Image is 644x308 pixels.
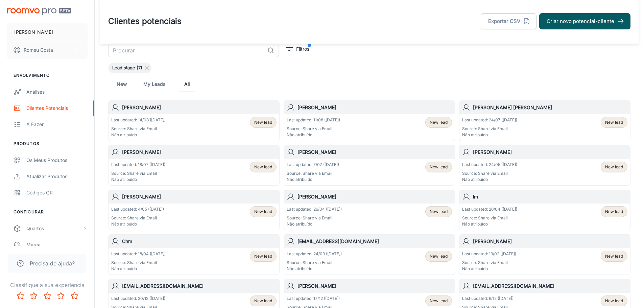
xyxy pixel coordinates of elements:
button: [PERSON_NAME] [7,23,88,41]
span: New lead [605,119,623,125]
div: A fazer [26,121,88,128]
h6: [PERSON_NAME] [473,148,627,156]
a: New [114,76,130,92]
a: ChmLast updated: 18/04 ([DATE])Source: Share via EmailNão atribuídoNew lead [108,234,280,275]
p: [PERSON_NAME] [14,28,53,36]
button: Rate 5 star [68,289,81,303]
h6: Chm [122,238,277,245]
h6: [EMAIL_ADDRESS][DOMAIN_NAME] [473,282,627,290]
div: Clientes potenciais [26,104,88,112]
p: Source: Share via Email [287,260,342,266]
h1: Clientes potenciais [108,15,182,27]
h6: [PERSON_NAME] [297,282,452,290]
p: Classifique a sua experiência [5,281,89,289]
a: [PERSON_NAME]Last updated: 18/07 ([DATE])Source: Share via EmailNão atribuídoNew lead [108,145,280,186]
p: Last updated: 7/07 ([DATE]) [287,162,339,168]
h6: [EMAIL_ADDRESS][DOMAIN_NAME] [122,282,277,290]
a: [PERSON_NAME] [PERSON_NAME]Last updated: 24/07 ([DATE])Source: Share via EmailNão atribuídoNew lead [459,100,630,141]
button: filter [284,44,311,54]
div: Lead stage (7) [108,63,151,73]
span: Precisa de ajuda? [30,259,75,267]
p: Last updated: 4/05 ([DATE]) [111,206,164,212]
p: Last updated: 13/02 ([DATE]) [462,251,516,257]
button: Rate 1 star [14,289,27,303]
a: All [179,76,195,92]
span: New lead [605,298,623,304]
button: Romeu Costa [7,41,88,59]
h6: [PERSON_NAME] [297,193,452,200]
p: Não atribuído [287,266,342,272]
p: Last updated: 18/04 ([DATE]) [111,251,166,257]
p: Last updated: 24/05 ([DATE]) [462,162,517,168]
a: [PERSON_NAME]Last updated: 13/02 ([DATE])Source: Share via EmailNão atribuídoNew lead [459,234,630,275]
span: New lead [254,119,272,125]
button: Rate 4 star [54,289,68,303]
p: Source: Share via Email [462,170,517,176]
p: Last updated: 14/08 ([DATE]) [111,117,166,123]
input: Procurar [108,44,265,57]
h6: [PERSON_NAME] [473,238,627,245]
p: Source: Share via Email [111,126,166,132]
span: New lead [430,164,448,170]
span: New lead [430,253,448,259]
p: Não atribuído [462,176,517,183]
a: [EMAIL_ADDRESS][DOMAIN_NAME]Last updated: 24/03 ([DATE])Source: Share via EmailNão atribuídoNew lead [284,234,455,275]
p: Last updated: 11/08 ([DATE]) [287,117,340,123]
p: Não atribuído [462,132,517,138]
p: Last updated: 26/04 ([DATE]) [462,206,517,212]
p: Não atribuído [462,266,516,272]
p: Não atribuído [287,176,339,183]
div: Quartos [26,225,82,232]
img: Roomvo PRO Beta [7,8,71,15]
p: Não atribuído [111,176,165,183]
button: Exportar CSV [481,13,536,29]
h6: [EMAIL_ADDRESS][DOMAIN_NAME] [297,238,452,245]
p: Não atribuído [462,221,517,227]
p: Last updated: 24/07 ([DATE]) [462,117,517,123]
a: [PERSON_NAME]Last updated: 24/05 ([DATE])Source: Share via EmailNão atribuídoNew lead [459,145,630,186]
a: lmLast updated: 26/04 ([DATE])Source: Share via EmailNão atribuídoNew lead [459,190,630,230]
p: Last updated: 18/07 ([DATE]) [111,162,165,168]
button: Criar novo potencial-cliente [539,13,630,29]
span: New lead [430,119,448,125]
span: New lead [605,253,623,259]
a: [PERSON_NAME]Last updated: 4/05 ([DATE])Source: Share via EmailNão atribuídoNew lead [108,190,280,230]
h6: [PERSON_NAME] [PERSON_NAME] [473,104,627,111]
span: Lead stage (7) [108,65,146,71]
p: Filtros [296,45,309,53]
p: Source: Share via Email [287,170,339,176]
a: My Leads [143,76,165,92]
p: Last updated: 6/12 ([DATE]) [462,295,514,302]
div: Os meus produtos [26,157,88,164]
div: Marca [26,241,88,248]
p: Romeu Costa [24,46,53,54]
a: [PERSON_NAME]Last updated: 7/07 ([DATE])Source: Share via EmailNão atribuídoNew lead [284,145,455,186]
p: Source: Share via Email [462,126,517,132]
div: Atualizar Produtos [26,173,88,180]
h6: [PERSON_NAME] [122,148,277,156]
span: New lead [430,209,448,215]
button: Rate 3 star [41,289,54,303]
span: New lead [605,164,623,170]
p: Não atribuído [111,266,166,272]
span: New lead [254,253,272,259]
button: Rate 2 star [27,289,41,303]
div: Códigos QR [26,189,88,196]
p: Last updated: 20/12 ([DATE]) [111,295,165,302]
p: Source: Share via Email [462,260,516,266]
span: New lead [254,209,272,215]
span: New lead [254,164,272,170]
a: [PERSON_NAME]Last updated: 14/08 ([DATE])Source: Share via EmailNão atribuídoNew lead [108,100,280,141]
span: New lead [430,298,448,304]
span: New lead [605,209,623,215]
p: Source: Share via Email [111,170,165,176]
a: [PERSON_NAME]Last updated: 11/08 ([DATE])Source: Share via EmailNão atribuídoNew lead [284,100,455,141]
p: Não atribuído [111,132,166,138]
p: Não atribuído [111,221,164,227]
p: Não atribuído [287,132,340,138]
p: Source: Share via Email [111,260,166,266]
span: New lead [254,298,272,304]
p: Source: Share via Email [111,215,164,221]
h6: lm [473,193,627,200]
p: Source: Share via Email [287,126,340,132]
